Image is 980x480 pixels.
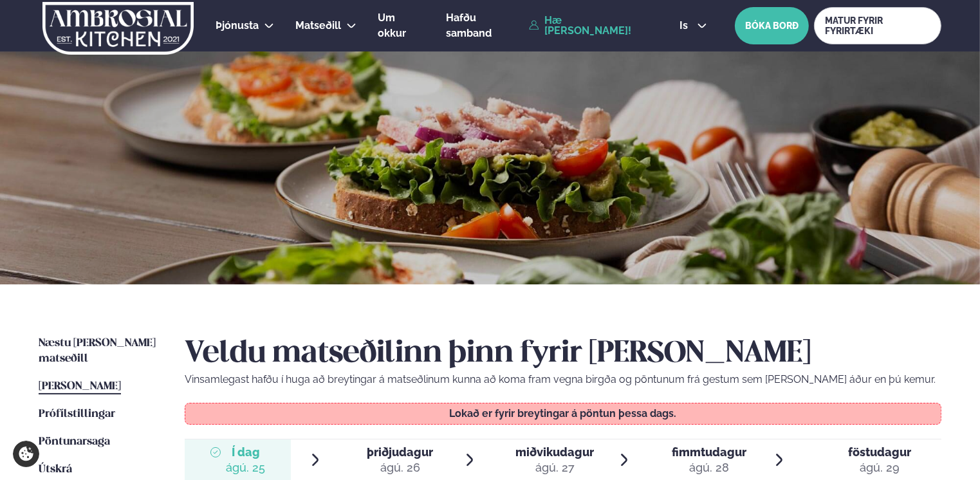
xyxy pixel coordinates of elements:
img: logo [41,2,195,55]
button: BÓKA BORÐ [735,7,809,44]
a: Hafðu samband [446,10,522,41]
span: Í dag [226,445,265,460]
a: Næstu [PERSON_NAME] matseðill [39,336,159,367]
button: is [669,21,717,31]
span: Um okkur [378,12,406,39]
div: ágú. 27 [515,460,594,475]
a: Cookie settings [13,441,39,467]
a: MATUR FYRIR FYRIRTÆKI [814,7,941,44]
h2: Veldu matseðilinn þinn fyrir [PERSON_NAME] [185,336,941,372]
div: ágú. 25 [226,460,265,475]
a: Prófílstillingar [39,407,115,422]
div: ágú. 29 [849,460,912,475]
span: þriðjudagur [367,445,434,459]
span: miðvikudagur [515,445,594,459]
p: Lokað er fyrir breytingar á pöntun þessa dags. [198,409,929,419]
span: Útskrá [39,464,72,475]
span: Næstu [PERSON_NAME] matseðill [39,338,156,364]
a: Hæ [PERSON_NAME]! [529,15,650,36]
span: is [680,21,692,31]
span: Prófílstillingar [39,409,115,420]
span: [PERSON_NAME] [39,381,121,392]
div: ágú. 26 [367,460,434,475]
a: Matseðill [295,18,341,33]
span: Pöntunarsaga [39,436,110,447]
div: ágú. 28 [672,460,747,475]
a: Útskrá [39,462,72,477]
a: Um okkur [378,10,425,41]
a: [PERSON_NAME] [39,379,121,394]
p: Vinsamlegast hafðu í huga að breytingar á matseðlinum kunna að koma fram vegna birgða og pöntunum... [185,372,941,387]
span: Matseðill [295,19,341,32]
span: Þjónusta [216,19,259,32]
a: Pöntunarsaga [39,434,110,450]
a: Þjónusta [216,18,259,33]
span: föstudagur [849,445,912,459]
span: Hafðu samband [446,12,492,39]
span: fimmtudagur [672,445,747,459]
